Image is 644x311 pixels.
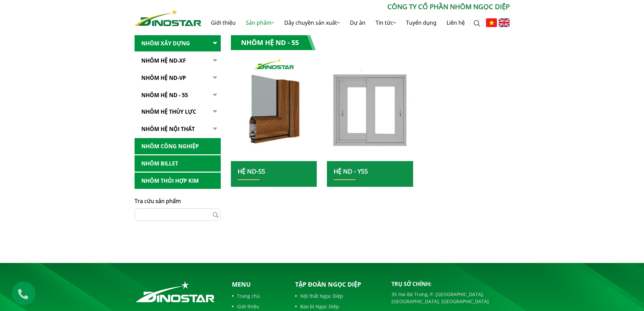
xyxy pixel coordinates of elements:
[135,173,221,189] a: Nhôm Thỏi hợp kim
[135,280,216,304] img: logo_footer
[401,12,442,34] a: Tuyển dụng
[486,18,497,27] img: Tiếng Việt
[442,12,470,34] a: Liên hệ
[295,292,381,299] a: Nội thất Ngọc Diệp
[135,155,221,172] a: Nhôm Billet
[206,12,241,34] a: Giới thiệu
[499,18,510,27] img: English
[232,280,284,289] p: Menu
[371,12,401,34] a: Tin tức
[232,303,284,310] a: Giới thiệu
[238,167,265,175] a: Hệ ND-55
[201,2,510,12] p: CÔNG TY CỔ PHẦN NHÔM NGỌC DIỆP
[279,12,345,34] a: Dây chuyền sản xuất
[391,291,510,305] p: 35 Hai Bà Trưng, P. [GEOGRAPHIC_DATA], [GEOGRAPHIC_DATA]. [GEOGRAPHIC_DATA]
[135,9,201,26] img: Nhôm Dinostar
[327,55,413,161] img: nhom xay dung
[135,35,221,52] a: Nhôm Xây dựng
[241,12,279,34] a: Sản phẩm
[231,35,316,50] h1: NHÔM HỆ ND - 55
[391,280,510,288] p: Trụ sở chính:
[345,12,371,34] a: Dự án
[231,55,317,161] img: nhom xay dung
[135,138,221,155] a: Nhôm Công nghiệp
[135,121,221,137] a: Nhôm hệ nội thất
[135,70,221,86] a: Nhôm Hệ ND-VP
[474,20,480,27] img: search
[135,197,181,205] span: Tra cứu sản phẩm
[135,87,221,104] a: NHÔM HỆ ND - 55
[135,104,221,120] a: Nhôm hệ thủy lực
[295,280,381,289] p: Tập đoàn Ngọc Diệp
[334,167,368,175] a: Hệ ND - Y55
[232,292,284,299] a: Trang chủ
[295,303,381,310] a: Bao bì Ngọc Diệp
[135,52,221,69] a: Nhôm Hệ ND-XF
